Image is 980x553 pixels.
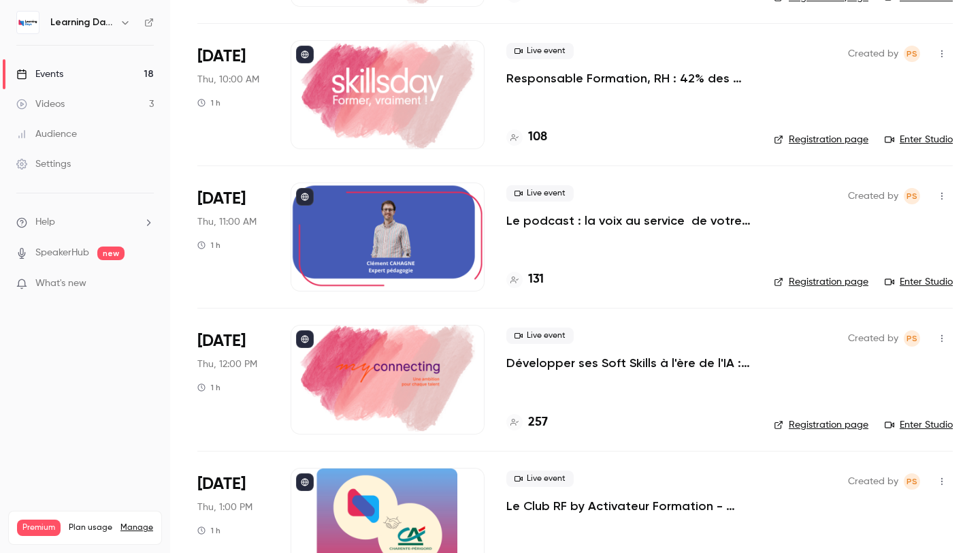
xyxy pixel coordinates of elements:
[97,247,125,260] span: new
[197,183,269,291] div: Oct 9 Thu, 11:00 AM (Europe/Paris)
[16,97,65,111] div: Videos
[506,212,752,229] a: Le podcast : la voix au service de votre pédagogie
[197,325,269,434] div: Oct 9 Thu, 12:00 PM (Europe/Paris)
[506,413,548,432] a: 257
[197,188,246,210] span: [DATE]
[197,330,246,352] span: [DATE]
[506,471,574,487] span: Live event
[774,418,868,432] a: Registration page
[16,157,71,171] div: Settings
[69,522,112,533] span: Plan usage
[528,128,547,146] h4: 108
[774,275,868,289] a: Registration page
[50,16,114,29] h6: Learning Days
[904,46,920,62] span: Prad Selvarajah
[16,127,77,141] div: Audience
[197,40,269,149] div: Oct 9 Thu, 10:00 AM (Europe/Paris)
[528,270,544,289] h4: 131
[906,330,917,347] span: PS
[506,185,574,202] span: Live event
[197,382,220,393] div: 1 h
[197,501,252,514] span: Thu, 1:00 PM
[906,46,917,62] span: PS
[885,275,953,289] a: Enter Studio
[17,12,39,33] img: Learning Days
[848,473,898,490] span: Created by
[506,43,574,59] span: Live event
[774,133,868,146] a: Registration page
[506,328,574,344] span: Live event
[197,215,257,229] span: Thu, 11:00 AM
[506,270,544,289] a: 131
[904,188,920,204] span: Prad Selvarajah
[906,188,917,204] span: PS
[120,522,153,533] a: Manage
[848,330,898,347] span: Created by
[197,473,246,495] span: [DATE]
[506,128,547,146] a: 108
[848,46,898,62] span: Created by
[506,70,752,86] a: Responsable Formation, RH : 42% des managers vous ignorent. Que faites-vous ?
[197,97,220,108] div: 1 h
[906,473,917,490] span: PS
[197,46,246,67] span: [DATE]
[16,67,63,81] div: Events
[885,418,953,432] a: Enter Studio
[137,278,154,290] iframe: Noticeable Trigger
[848,188,898,204] span: Created by
[16,215,154,230] li: help-dropdown-opener
[35,276,86,291] span: What's new
[528,413,548,432] h4: 257
[197,525,220,536] div: 1 h
[904,473,920,490] span: Prad Selvarajah
[35,246,89,260] a: SpeakerHub
[506,498,752,514] a: Le Club RF by Activateur Formation - réservé aux RF - La formation, bien plus qu’un “smile sheet" ?
[885,133,953,146] a: Enter Studio
[506,355,752,371] a: Développer ses Soft Skills à l'ère de l'IA : Esprit critique & IA
[197,358,257,371] span: Thu, 12:00 PM
[35,215,55,230] span: Help
[904,330,920,347] span: Prad Selvarajah
[197,240,220,251] div: 1 h
[197,73,259,86] span: Thu, 10:00 AM
[17,520,61,536] span: Premium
